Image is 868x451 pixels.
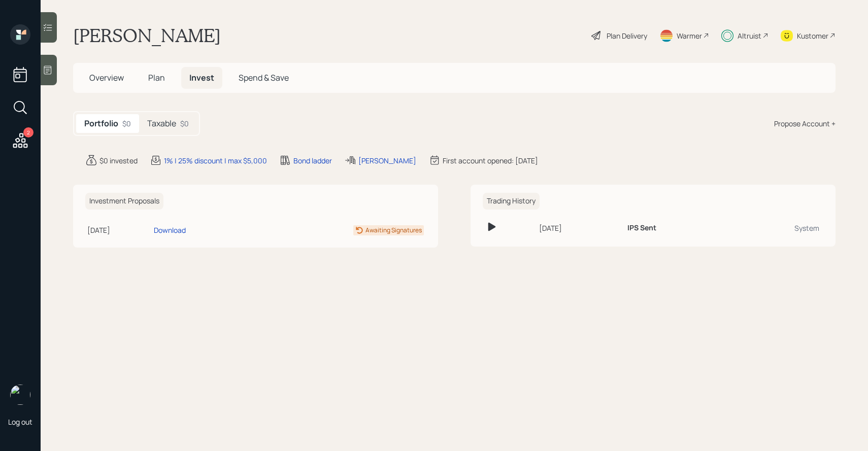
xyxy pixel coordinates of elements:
[539,223,619,233] div: [DATE]
[154,225,186,235] div: Download
[148,72,165,83] span: Plan
[607,30,647,41] div: Plan Delivery
[738,30,761,41] div: Altruist
[239,72,289,83] span: Spend & Save
[84,119,118,128] h5: Portfolio
[87,225,150,235] div: [DATE]
[23,127,34,137] div: 2
[164,155,267,166] div: 1% | 25% discount | max $5,000
[483,193,540,210] h6: Trading History
[358,155,416,166] div: [PERSON_NAME]
[733,223,819,233] div: System
[10,385,30,405] img: sami-boghos-headshot.png
[89,72,124,83] span: Overview
[99,155,138,166] div: $0 invested
[627,224,656,232] h6: IPS Sent
[797,30,828,41] div: Kustomer
[147,119,176,128] h5: Taxable
[8,417,32,427] div: Log out
[293,155,332,166] div: Bond ladder
[365,226,422,235] div: Awaiting Signatures
[774,118,836,129] div: Propose Account +
[85,193,163,210] h6: Investment Proposals
[677,30,702,41] div: Warmer
[122,118,131,129] div: $0
[180,118,189,129] div: $0
[73,24,221,47] h1: [PERSON_NAME]
[189,72,214,83] span: Invest
[443,155,538,166] div: First account opened: [DATE]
